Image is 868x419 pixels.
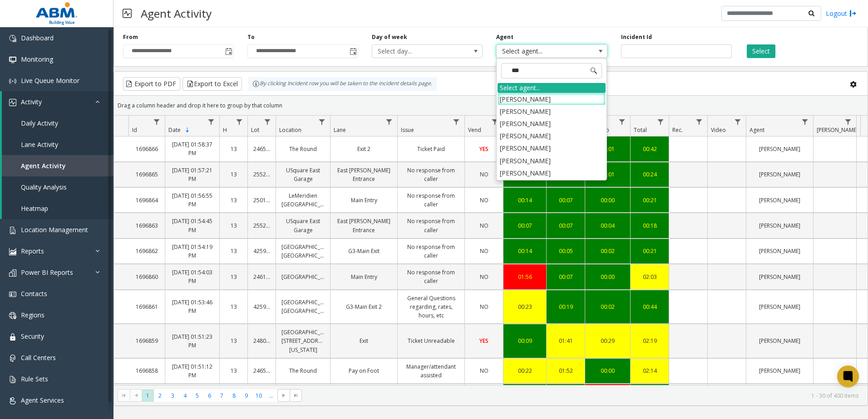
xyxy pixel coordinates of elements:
[591,247,625,255] div: 00:02
[134,336,159,345] a: 1696859
[123,33,138,41] label: From
[21,34,54,42] span: Dashboard
[253,145,270,153] a: 24650017
[228,390,240,402] span: Page 8
[114,97,868,113] div: Drag a column header and drop it here to group by that column
[498,105,606,117] li: [PERSON_NAME]
[401,126,414,134] span: Issue
[336,302,392,311] a: G3-Main Exit 2
[21,375,48,383] span: Rule Sets
[383,116,395,128] a: Lane Filter Menu
[497,45,585,58] span: Select agent...
[636,221,663,230] div: 00:18
[403,294,459,320] a: General Questions regarding, rates, hours, etc
[348,45,358,58] span: Toggle popup
[336,366,392,375] a: Pay on Foot
[2,198,113,219] a: Heatmap
[591,196,625,205] div: 00:00
[480,222,488,229] span: NO
[591,170,625,179] a: 00:01
[248,77,437,91] div: By clicking Incident row you will be taken to the incident details page.
[636,247,663,255] div: 00:21
[9,333,16,341] img: 'icon'
[253,273,270,281] a: 24616236
[290,389,302,402] span: Go to the last page
[9,376,16,383] img: 'icon'
[752,302,808,311] a: [PERSON_NAME]
[636,273,663,281] a: 02:03
[167,390,179,402] span: Page 3
[21,204,48,213] span: Heatmap
[636,196,663,205] a: 00:21
[281,217,325,234] a: USquare East Garage
[191,390,203,402] span: Page 5
[636,145,663,153] a: 00:42
[509,302,541,311] a: 00:23
[2,134,113,155] a: Lane Activity
[9,35,16,42] img: 'icon'
[826,9,857,18] a: Logout
[403,217,459,234] a: No response from caller
[132,126,137,134] span: Id
[552,273,579,281] a: 00:07
[225,247,242,255] a: 13
[21,183,67,191] span: Quality Analysis
[752,247,808,255] a: [PERSON_NAME]
[261,116,274,128] a: Lot Filter Menu
[281,166,325,183] a: USquare East Garage
[225,336,242,345] a: 13
[591,336,625,345] a: 00:29
[223,45,233,58] span: Toggle popup
[450,116,463,128] a: Issue Filter Menu
[591,366,625,375] a: 00:00
[509,221,541,230] div: 00:07
[123,77,180,91] button: Export to PDF
[750,126,764,134] span: Agent
[591,145,625,153] a: 00:01
[552,221,579,230] a: 00:07
[552,302,579,311] a: 00:19
[171,140,214,157] a: [DATE] 01:58:37 PM
[693,116,705,128] a: Rec. Filter Menu
[470,273,498,281] a: NO
[334,126,346,134] span: Lane
[591,302,625,311] div: 00:02
[480,196,488,204] span: NO
[552,196,579,205] a: 00:07
[281,273,325,281] a: [GEOGRAPHIC_DATA]
[123,2,132,24] img: pageIcon
[470,170,498,179] a: NO
[21,76,79,85] span: Live Queue Monitor
[21,396,64,404] span: Agent Services
[253,390,265,402] span: Page 10
[2,112,113,134] a: Daily Activity
[509,336,541,345] div: 00:09
[225,170,242,179] a: 13
[470,196,498,205] a: NO
[134,302,159,311] a: 1696861
[171,362,214,380] a: [DATE] 01:51:12 PM
[636,302,663,311] div: 00:44
[552,366,579,375] div: 01:52
[216,390,228,402] span: Page 7
[142,390,154,402] span: Page 1
[281,298,325,315] a: [GEOGRAPHIC_DATA] [GEOGRAPHIC_DATA]
[252,80,260,88] img: infoIcon.svg
[336,336,392,345] a: Exit
[552,336,579,345] div: 01:41
[489,116,501,128] a: Vend Filter Menu
[336,196,392,205] a: Main Entry
[21,332,44,341] span: Security
[280,392,287,399] span: Go to the next page
[509,247,541,255] div: 00:14
[591,273,625,281] a: 00:00
[470,366,498,375] a: NO
[480,171,488,178] span: NO
[509,366,541,375] a: 00:22
[636,336,663,345] a: 02:19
